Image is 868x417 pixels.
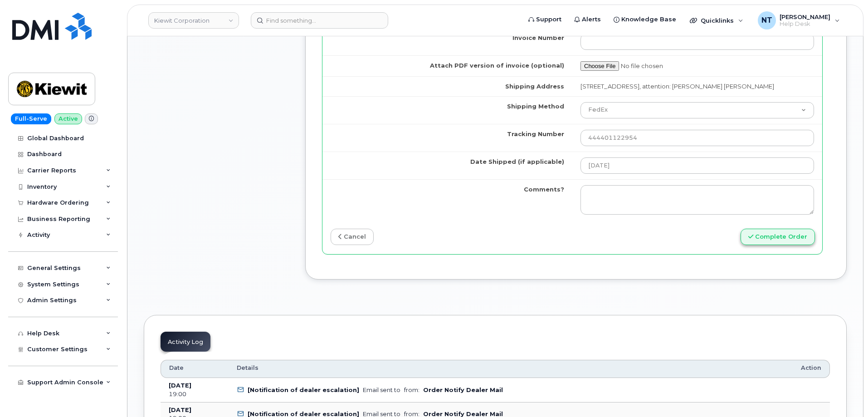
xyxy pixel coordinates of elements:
a: Support [522,10,568,29]
span: Help Desk [780,20,830,28]
span: NT [761,15,772,26]
label: Shipping Method [507,102,564,111]
button: Complete Order [741,229,815,245]
span: [PERSON_NAME] [780,13,830,20]
a: Knowledge Base [607,10,683,29]
b: [DATE] [169,407,191,413]
label: Shipping Address [505,82,564,91]
a: cancel [331,229,374,245]
span: Alerts [582,15,601,24]
b: [DATE] [169,382,191,389]
input: Find something... [251,12,388,29]
td: [STREET_ADDRESS], attention: [PERSON_NAME] [PERSON_NAME] [572,76,822,96]
span: Quicklinks [701,17,734,24]
span: Knowledge Base [621,15,676,24]
a: Kiewit Corporation [148,12,239,29]
a: Alerts [568,10,607,29]
span: Date [169,364,184,372]
label: Comments? [524,185,564,194]
div: 19:00 [169,390,220,398]
div: Quicklinks [683,11,750,29]
label: Invoice Number [512,34,564,42]
span: Support [536,15,561,24]
b: [Notification of dealer escalation] [248,387,359,393]
span: Details [237,364,258,372]
label: Tracking Number [507,130,564,138]
iframe: Messenger Launcher [829,378,861,410]
span: from: [404,387,419,393]
b: Order Notify Dealer Mail [423,387,503,393]
label: Attach PDF version of invoice (optional) [430,61,564,70]
div: Nicholas Taylor [751,11,846,29]
div: Email sent to [363,387,400,393]
label: Date Shipped (if applicable) [470,157,564,166]
th: Action [793,360,830,378]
